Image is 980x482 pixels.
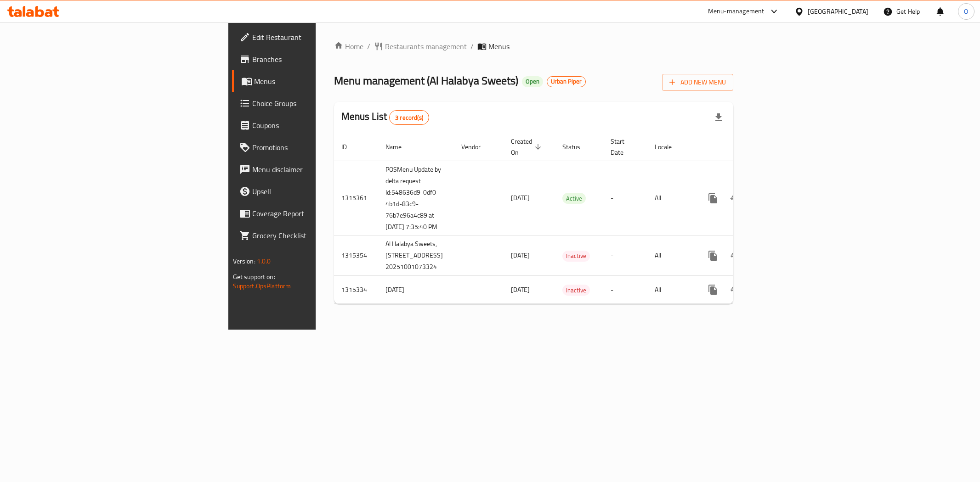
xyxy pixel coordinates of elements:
[547,78,585,85] span: Urban Piper
[511,249,530,261] span: [DATE]
[254,76,385,87] span: Menus
[385,141,414,152] span: Name
[611,136,636,158] span: Start Date
[562,251,590,261] span: Inactive
[470,41,474,52] li: /
[232,26,392,48] a: Edit Restaurant
[389,110,429,125] div: Total records count
[334,70,518,91] span: Menu management ( Al Halabya Sweets )
[232,158,392,180] a: Menu disclaimer
[562,141,592,152] span: Status
[522,78,543,85] span: Open
[695,133,798,161] th: Actions
[252,120,385,131] span: Coupons
[232,224,392,247] a: Grocery Checklist
[385,41,467,52] span: Restaurants management
[647,235,695,276] td: All
[252,164,385,175] span: Menu disclaimer
[252,98,385,109] span: Choice Groups
[702,187,724,209] button: more
[562,193,586,204] span: Active
[378,161,454,235] td: POSMenu Update by delta request Id:548636d9-0df0-4b1d-83c9-76b7e96a4c89 at [DATE] 7:35:40 PM
[511,136,544,158] span: Created On
[233,280,291,292] a: Support.OpsPlatform
[724,187,746,209] button: Change Status
[702,279,724,301] button: more
[708,6,765,17] div: Menu-management
[562,251,590,262] div: Inactive
[252,54,385,65] span: Branches
[232,202,392,224] a: Coverage Report
[511,192,530,204] span: [DATE]
[655,141,684,152] span: Locale
[708,106,730,129] div: Export file
[603,161,647,235] td: -
[233,271,275,283] span: Get support on:
[252,32,385,43] span: Edit Restaurant
[724,245,746,267] button: Change Status
[461,141,493,152] span: Vendor
[232,136,392,158] a: Promotions
[232,70,392,92] a: Menus
[964,6,968,17] span: O
[341,110,429,125] h2: Menus List
[232,92,392,114] a: Choice Groups
[378,235,454,276] td: Al Halabya Sweets, [STREET_ADDRESS] 20251001073324
[488,41,510,52] span: Menus
[603,235,647,276] td: -
[374,41,467,52] a: Restaurants management
[669,77,726,88] span: Add New Menu
[232,48,392,70] a: Branches
[232,114,392,136] a: Coupons
[334,133,798,304] table: enhanced table
[232,180,392,202] a: Upsell
[378,276,454,304] td: [DATE]
[603,276,647,304] td: -
[522,76,543,87] div: Open
[252,142,385,153] span: Promotions
[390,113,429,122] span: 3 record(s)
[647,276,695,304] td: All
[511,284,530,296] span: [DATE]
[252,208,385,219] span: Coverage Report
[257,255,271,267] span: 1.0.0
[334,41,734,52] nav: breadcrumb
[724,279,746,301] button: Change Status
[341,141,359,152] span: ID
[662,74,733,91] button: Add New Menu
[647,161,695,235] td: All
[808,6,868,17] div: [GEOGRAPHIC_DATA]
[702,245,724,267] button: more
[562,285,590,296] span: Inactive
[252,230,385,241] span: Grocery Checklist
[233,255,255,267] span: Version:
[252,186,385,197] span: Upsell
